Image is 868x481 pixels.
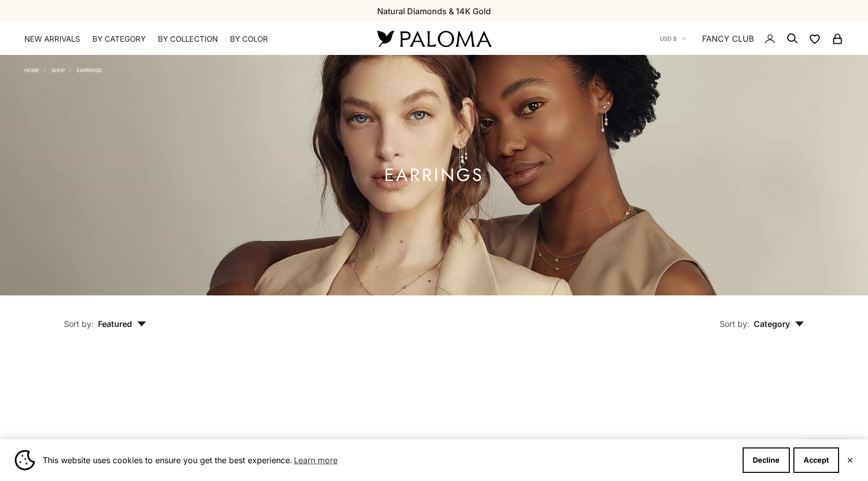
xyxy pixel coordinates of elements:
button: Close [847,457,853,463]
button: Sort by: Featured [41,295,170,338]
button: Sort by: Category [696,295,827,338]
img: Cookie banner [15,450,35,470]
p: Natural Diamonds & 14K Gold [377,5,491,18]
summary: By Collection [158,34,218,44]
a: Home [24,67,40,73]
nav: Breadcrumb [24,65,102,73]
summary: By Color [230,34,268,44]
span: Category [754,319,804,329]
a: Shop [51,67,65,73]
span: Featured [98,319,146,329]
span: Sort by: [64,319,94,329]
button: Decline [743,447,790,473]
a: NEW ARRIVALS [24,34,80,44]
h1: Earrings [384,169,484,182]
span: USD $ [660,34,677,43]
a: FANCY CLUB [702,32,754,45]
summary: By Category [92,34,146,44]
span: Sort by: [720,319,750,329]
a: Learn more [292,453,339,468]
span: This website uses cookies to ensure you get the best experience. [43,453,735,468]
button: USD $ [660,34,687,43]
button: Accept [793,447,839,473]
nav: Secondary navigation [660,22,844,55]
a: Earrings [77,67,102,73]
nav: Primary navigation [24,34,353,44]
